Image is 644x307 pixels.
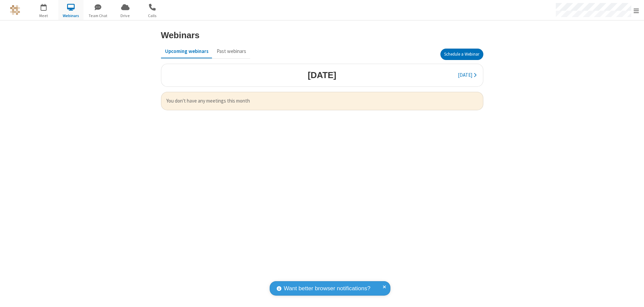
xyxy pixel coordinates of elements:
img: QA Selenium DO NOT DELETE OR CHANGE [10,5,20,15]
span: Meet [31,13,56,19]
span: You don't have any meetings this month [166,97,478,105]
span: Calls [140,13,165,19]
span: Team Chat [86,13,111,19]
span: Webinars [58,13,84,19]
span: Want better browser notifications? [284,284,370,293]
span: [DATE] [458,72,472,78]
span: Drive [113,13,138,19]
button: Upcoming webinars [161,45,213,58]
button: [DATE] [454,69,480,82]
button: Past webinars [213,45,250,58]
h3: [DATE] [308,70,336,80]
button: Schedule a Webinar [440,49,483,60]
h3: Webinars [161,30,200,40]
